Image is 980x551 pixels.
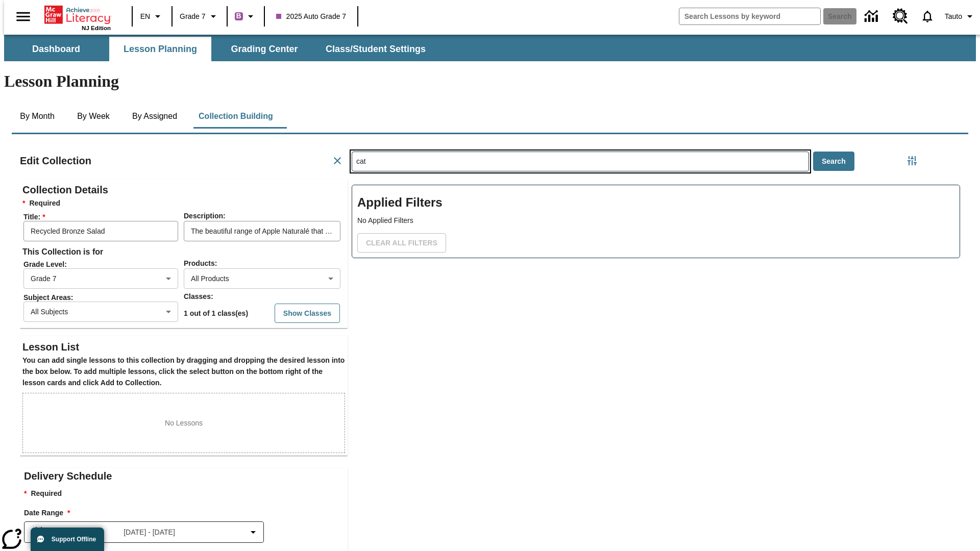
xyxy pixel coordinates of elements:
[22,198,345,209] h6: Required
[23,268,178,289] div: Grade 7
[4,72,976,91] h1: Lesson Planning
[165,418,203,429] p: No Lessons
[276,11,347,22] span: 2025 Auto Grade 7
[859,3,887,31] a: Data Center
[236,10,241,22] span: B
[52,536,96,543] span: Support Offline
[357,190,954,215] h2: Applied Filters
[327,151,348,171] button: Cancel
[109,37,211,61] button: Lesson Planning
[82,25,111,31] span: NJ Edition
[20,153,91,169] h2: Edit Collection
[184,259,217,267] span: Products :
[136,7,168,26] button: Language: EN, Select a language
[8,2,38,32] button: Open side menu
[180,11,206,22] span: Grade 7
[887,3,914,30] a: Resource Center, Will open in new tab
[4,35,976,61] div: SubNavbar
[184,308,248,319] p: 1 out of 1 class(es)
[68,104,119,129] button: By Week
[22,182,345,198] h2: Collection Details
[352,185,960,258] div: Applied Filters
[945,11,962,22] span: Tauto
[24,468,348,484] h2: Delivery Schedule
[184,268,340,289] div: All Products
[24,488,348,499] p: Required
[317,37,434,61] button: Class/Student Settings
[23,260,183,268] span: Grade Level :
[5,37,107,61] button: Dashboard
[357,215,954,226] p: No Applied Filters
[29,526,259,538] button: Select the date range menu item
[914,3,941,30] a: Notifications
[813,152,854,171] button: Search
[231,7,261,26] button: Boost Class color is purple. Change class color
[190,104,281,129] button: Collection Building
[44,4,111,31] div: Home
[22,245,345,259] h6: This Collection is for
[352,152,808,171] input: Search Lessons By Keyword
[31,528,104,551] button: Support Offline
[24,508,348,519] h3: Date Range
[23,213,183,221] span: Title :
[213,37,315,61] button: Grading Center
[4,37,435,61] div: SubNavbar
[184,292,213,300] span: Classes :
[124,527,175,538] span: [DATE] - [DATE]
[23,302,178,322] div: All Subjects
[176,7,224,26] button: Grade: Grade 7, Select a grade
[184,221,340,241] input: Description
[275,304,340,323] button: Show Classes
[247,526,259,538] svg: Collapse Date Range Filter
[902,151,922,171] button: Filters Side menu
[44,5,111,25] a: Home
[140,11,150,22] span: EN
[22,339,345,355] h2: Lesson List
[12,104,63,129] button: By Month
[22,355,345,389] h6: You can add single lessons to this collection by dragging and dropping the desired lesson into th...
[679,8,820,24] input: search field
[184,212,226,220] span: Description :
[23,293,183,302] span: Subject Areas :
[941,7,980,26] button: Profile/Settings
[124,104,185,129] button: By Assigned
[23,221,178,241] input: Title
